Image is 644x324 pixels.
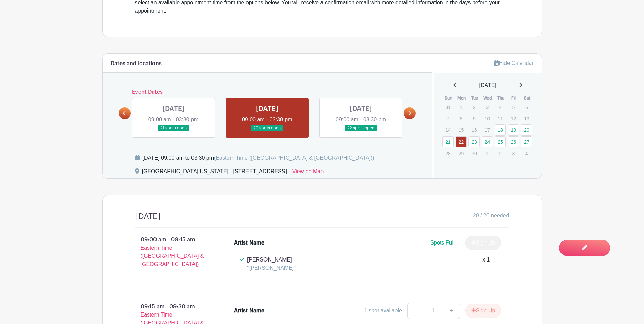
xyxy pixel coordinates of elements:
[468,113,480,124] p: 9
[482,136,493,147] a: 24
[521,148,532,159] p: 4
[465,304,501,318] button: Sign Up
[430,240,454,246] span: Spots Full
[456,148,467,159] p: 29
[442,102,454,112] p: 31
[479,81,496,89] span: [DATE]
[495,124,506,136] a: 18
[494,95,508,102] th: Thu
[456,125,467,135] p: 15
[508,102,519,112] p: 5
[214,155,374,161] span: (Eastern Time ([GEOGRAPHIC_DATA] & [GEOGRAPHIC_DATA]))
[124,233,223,271] p: 09:00 am - 09:15 am
[495,136,506,147] a: 25
[508,95,521,102] th: Fri
[141,237,204,267] span: - Eastern Time ([GEOGRAPHIC_DATA] & [GEOGRAPHIC_DATA])
[442,148,454,159] p: 28
[495,113,506,124] p: 11
[111,60,162,67] h6: Dates and locations
[442,95,455,102] th: Sun
[442,125,454,135] p: 14
[520,95,534,102] th: Sat
[494,60,533,66] a: Hide Calendar
[495,102,506,112] p: 4
[468,125,480,135] p: 16
[482,256,490,272] div: x 1
[495,148,506,159] p: 2
[482,102,493,112] p: 3
[508,136,519,147] a: 26
[508,148,519,159] p: 3
[482,148,493,159] p: 1
[508,124,519,136] a: 19
[142,167,287,178] div: [GEOGRAPHIC_DATA][US_STATE] , [STREET_ADDRESS]
[521,113,532,124] p: 13
[468,102,480,112] p: 2
[443,303,460,319] a: +
[482,125,493,135] p: 17
[456,113,467,124] p: 8
[247,256,296,264] p: [PERSON_NAME]
[234,307,264,315] div: Artist Name
[482,113,493,124] p: 10
[481,95,495,102] th: Wed
[468,136,480,147] a: 23
[292,167,324,178] a: View on Map
[456,136,467,147] a: 22
[143,154,374,162] div: [DATE] 09:00 am to 03:30 pm
[521,136,532,147] a: 27
[521,102,532,112] p: 6
[468,95,481,102] th: Tue
[247,264,296,272] p: "[PERSON_NAME]"
[521,124,532,136] a: 20
[442,136,454,147] a: 21
[234,239,264,247] div: Artist Name
[455,95,468,102] th: Mon
[131,89,404,95] h6: Event Dates
[468,148,480,159] p: 30
[135,212,161,221] h4: [DATE]
[364,307,402,315] div: 1 spot available
[442,113,454,124] p: 7
[456,102,467,112] p: 1
[473,212,509,220] span: 20 / 26 needed
[508,113,519,124] p: 12
[407,303,423,319] a: -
